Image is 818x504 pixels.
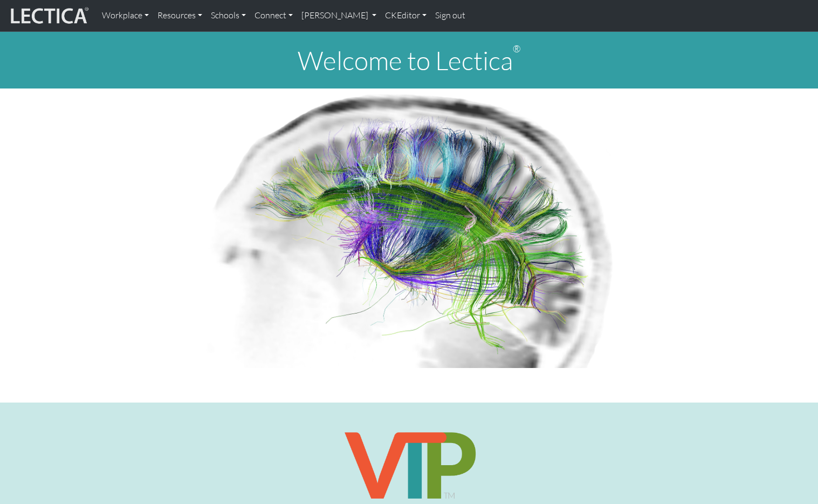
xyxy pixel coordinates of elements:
sup: ® [513,43,521,55]
a: [PERSON_NAME] [297,4,381,27]
a: Resources [153,4,207,27]
a: Sign out [431,4,470,27]
a: Connect [250,4,297,27]
a: Schools [207,4,250,27]
a: CKEditor [381,4,431,27]
a: Workplace [98,4,153,27]
img: lecticalive [8,5,89,26]
img: Human Connectome Project Image [200,88,619,368]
